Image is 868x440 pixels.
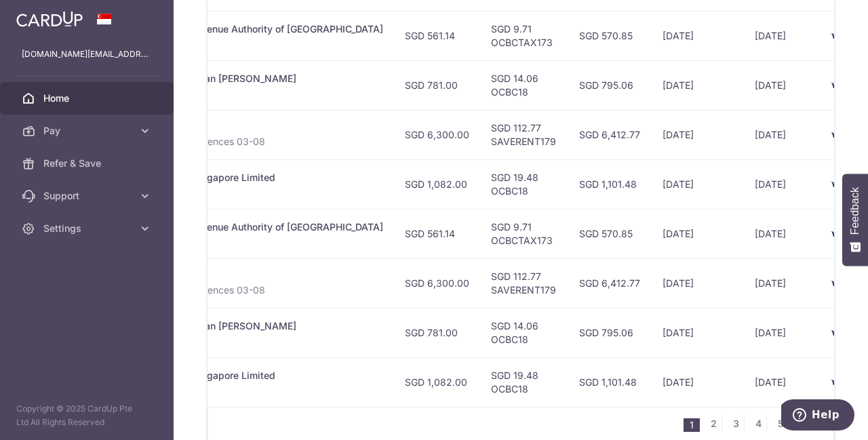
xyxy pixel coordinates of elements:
[480,110,568,159] td: SGD 112.77 SAVERENT179
[652,258,744,308] td: [DATE]
[772,416,789,432] a: 5
[568,60,652,110] td: SGD 795.06
[102,382,383,396] p: Car Loan
[652,209,744,258] td: [DATE]
[750,416,766,432] a: 4
[22,47,152,61] p: [DOMAIN_NAME][EMAIL_ADDRESS][DOMAIN_NAME]
[102,72,383,85] div: Helper Salary. Than Than [PERSON_NAME]
[43,222,133,235] span: Settings
[43,92,133,105] span: Home
[394,209,480,258] td: SGD 561.14
[825,28,852,44] img: Bank Card
[568,209,652,258] td: SGD 570.85
[568,11,652,60] td: SGD 570.85
[394,110,480,159] td: SGD 6,300.00
[652,159,744,209] td: [DATE]
[652,110,744,159] td: [DATE]
[781,399,854,433] iframe: Opens a widget where you can find more information
[568,159,652,209] td: SGD 1,101.48
[568,357,652,407] td: SGD 1,101.48
[394,308,480,357] td: SGD 781.00
[102,121,383,135] div: Rent. [PERSON_NAME]
[652,11,744,60] td: [DATE]
[102,283,383,297] p: [PERSON_NAME] Residences 03-08
[43,157,133,170] span: Refer & Save
[744,159,821,209] td: [DATE]
[825,325,852,341] img: Bank Card
[652,308,744,357] td: [DATE]
[825,275,852,292] img: Bank Card
[480,308,568,357] td: SGD 14.06 OCBC18
[825,374,852,391] img: Bank Card
[102,22,383,36] div: Income Tax. Inland Revenue Authority of [GEOGRAPHIC_DATA]
[16,11,83,27] img: CardUp
[705,416,722,432] a: 2
[849,187,861,235] span: Feedback
[652,60,744,110] td: [DATE]
[102,135,383,148] p: [PERSON_NAME] Residences 03-08
[684,418,700,432] li: 1
[102,333,383,346] p: Salary
[744,11,821,60] td: [DATE]
[480,159,568,209] td: SGD 19.48 OCBC18
[744,209,821,258] td: [DATE]
[825,226,852,242] img: Bank Card
[825,77,852,94] img: Bank Card
[825,127,852,143] img: Bank Card
[102,85,383,99] p: Salary
[568,110,652,159] td: SGD 6,412.77
[394,11,480,60] td: SGD 561.14
[102,171,383,184] div: Car Loan. Maybank Singapore Limited
[480,11,568,60] td: SGD 9.71 OCBCTAX173
[652,357,744,407] td: [DATE]
[43,124,133,138] span: Pay
[394,357,480,407] td: SGD 1,082.00
[744,308,821,357] td: [DATE]
[102,184,383,198] p: Car Loan
[102,220,383,234] div: Income Tax. Inland Revenue Authority of [GEOGRAPHIC_DATA]
[102,36,383,49] p: S8837461D
[480,209,568,258] td: SGD 9.71 OCBCTAX173
[394,258,480,308] td: SGD 6,300.00
[394,159,480,209] td: SGD 1,082.00
[744,110,821,159] td: [DATE]
[43,189,133,203] span: Support
[825,176,852,193] img: Bank Card
[102,270,383,283] div: Rent. [PERSON_NAME]
[728,416,744,432] a: 3
[684,407,833,440] nav: pager
[842,174,868,266] button: Feedback - Show survey
[480,258,568,308] td: SGD 112.77 SAVERENT179
[744,357,821,407] td: [DATE]
[744,60,821,110] td: [DATE]
[480,60,568,110] td: SGD 14.06 OCBC18
[102,369,383,382] div: Car Loan. Maybank Singapore Limited
[480,357,568,407] td: SGD 19.48 OCBC18
[102,319,383,333] div: Helper Salary. Than Than [PERSON_NAME]
[568,258,652,308] td: SGD 6,412.77
[744,258,821,308] td: [DATE]
[568,308,652,357] td: SGD 795.06
[102,234,383,247] p: S8837461D
[394,60,480,110] td: SGD 781.00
